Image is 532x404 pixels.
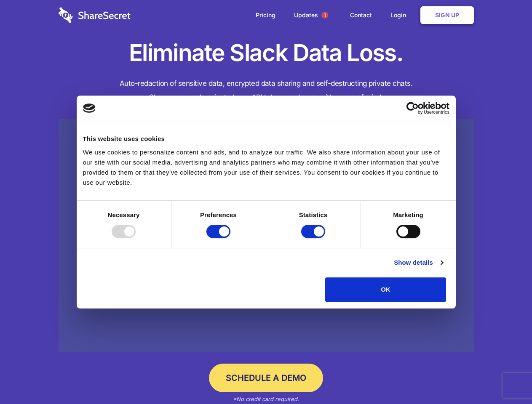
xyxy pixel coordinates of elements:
span: 1 [321,12,328,19]
a: Usercentrics Cookiebot - opens in a new window [376,102,449,114]
a: Contact [342,2,380,28]
h1: Eliminate Slack Data Loss. [59,38,474,68]
div: We use cookies to personalize content and ads, and to analyze our traffic. We also share informat... [83,147,449,188]
a: Pricing [247,2,284,28]
h4: Auto-redaction of sensitive data, encrypted data sharing and self-destructing private chats. Shar... [59,77,474,104]
em: *No credit card required. [233,396,299,402]
button: OK [325,277,446,302]
a: Login [382,2,419,28]
strong: Statistics [299,211,328,218]
strong: Preferences [200,211,237,218]
img: logo [83,104,96,113]
img: logo-wordmark-white-trans-d4663122ce5f474addd5e946df7df03e33cb6a1c49d2221995e7729f52c070b2.svg [59,7,131,23]
a: Schedule a Demo [209,364,323,392]
a: Sign Up [420,6,474,24]
strong: Necessary [108,211,140,218]
strong: Marketing [393,211,423,218]
a: Show details [394,258,443,268]
div: This website uses cookies [83,134,449,144]
a: Wistia video thumbnail [59,119,474,352]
